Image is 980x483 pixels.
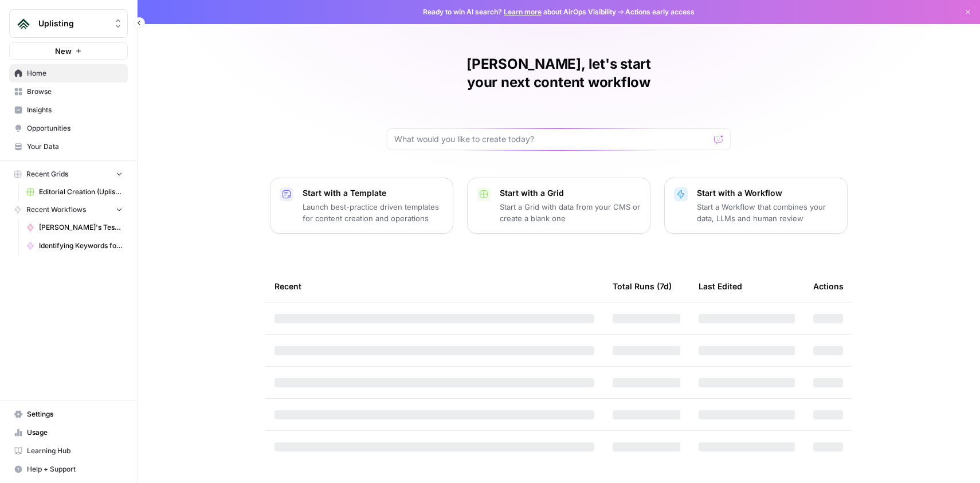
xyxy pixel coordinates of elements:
[9,101,128,119] a: Insights
[9,405,128,423] a: Settings
[13,13,34,34] img: Uplisting Logo
[394,133,709,145] input: What would you like to create today?
[21,218,128,237] a: [PERSON_NAME]'s Test Workflow: Keyword to Outline
[504,7,542,16] a: Learn more
[500,201,641,224] p: Start a Grid with data from your CMS or create a blank one
[467,178,650,234] button: Start with a GridStart a Grid with data from your CMS or create a blank one
[27,464,123,474] span: Help + Support
[303,187,444,199] p: Start with a Template
[697,201,838,224] p: Start a Workflow that combines your data, LLMs and human review
[9,138,128,156] a: Your Data
[27,446,123,456] span: Learning Hub
[303,201,444,224] p: Launch best-practice driven templates for content creation and operations
[423,7,616,17] span: Ready to win AI search? about AirOps Visibility
[813,270,844,302] div: Actions
[613,270,672,302] div: Total Runs (7d)
[27,123,123,133] span: Opportunities
[27,105,123,115] span: Insights
[9,423,128,442] a: Usage
[9,119,128,138] a: Opportunities
[55,45,72,57] span: New
[27,427,123,438] span: Usage
[275,270,594,302] div: Recent
[697,187,838,199] p: Start with a Workflow
[9,166,128,183] button: Recent Grids
[9,83,128,101] a: Browse
[625,7,695,17] span: Actions early access
[500,187,641,199] p: Start with a Grid
[26,205,86,215] span: Recent Workflows
[39,241,123,251] span: Identifying Keywords for Uplisting Future Content
[270,178,453,234] button: Start with a TemplateLaunch best-practice driven templates for content creation and operations
[9,460,128,478] button: Help + Support
[38,18,108,29] span: Uplisting
[9,64,128,83] a: Home
[21,237,128,255] a: Identifying Keywords for Uplisting Future Content
[9,42,128,60] button: New
[26,169,68,179] span: Recent Grids
[664,178,848,234] button: Start with a WorkflowStart a Workflow that combines your data, LLMs and human review
[9,201,128,218] button: Recent Workflows
[9,9,128,38] button: Workspace: Uplisting
[39,187,123,197] span: Editorial Creation (Uplisting)
[9,442,128,460] a: Learning Hub
[21,183,128,201] a: Editorial Creation (Uplisting)
[387,55,731,92] h1: [PERSON_NAME], let's start your next content workflow
[27,87,123,97] span: Browse
[39,222,123,233] span: [PERSON_NAME]'s Test Workflow: Keyword to Outline
[27,68,123,78] span: Home
[27,142,123,152] span: Your Data
[699,270,742,302] div: Last Edited
[27,409,123,419] span: Settings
